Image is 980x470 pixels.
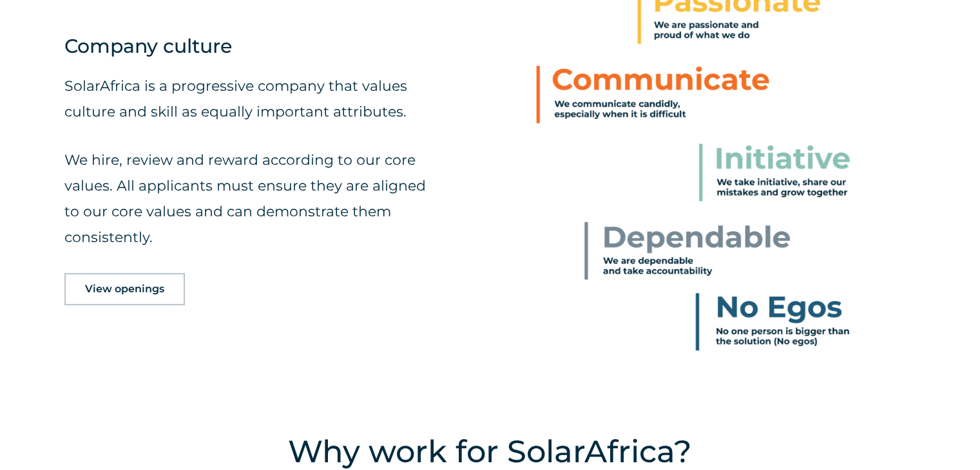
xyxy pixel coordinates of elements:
[64,77,407,120] span: SolarAfrica is a progressive company that values culture and skill as equally important attributes.
[85,284,164,294] span: View openings
[64,151,426,246] span: We hire, review and reward according to our core values. All applicants must ensure they are alig...
[64,32,439,61] h4: Company culture
[64,273,185,305] a: View openings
